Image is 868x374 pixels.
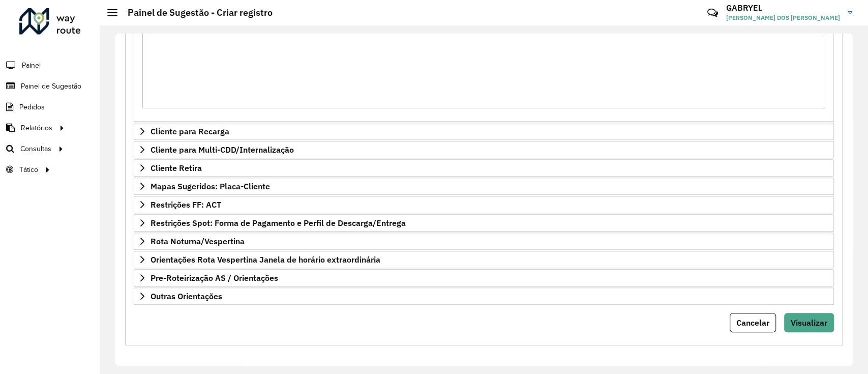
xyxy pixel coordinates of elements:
[151,292,222,300] span: Outras Orientações
[730,313,776,332] button: Cancelar
[151,146,294,154] span: Cliente para Multi-CDD/Internalização
[151,255,380,264] span: Orientações Rota Vespertina Janela de horário extraordinária
[134,269,834,286] a: Pre-Roteirização AS / Orientações
[726,13,840,22] span: [PERSON_NAME] DOS [PERSON_NAME]
[134,196,834,213] a: Restrições FF: ACT
[736,318,769,328] span: Cancelar
[791,318,827,328] span: Visualizar
[151,237,245,245] span: Rota Noturna/Vespertina
[151,200,221,209] span: Restrições FF: ACT
[134,141,834,158] a: Cliente para Multi-CDD/Internalização
[22,60,41,71] span: Painel
[21,123,52,133] span: Relatórios
[134,251,834,268] a: Orientações Rota Vespertina Janela de horário extraordinária
[151,219,406,227] span: Restrições Spot: Forma de Pagamento e Perfil de Descarga/Entrega
[134,178,834,195] a: Mapas Sugeridos: Placa-Cliente
[784,313,834,332] button: Visualizar
[21,81,81,92] span: Painel de Sugestão
[20,143,51,154] span: Consultas
[117,7,273,18] h2: Painel de Sugestão - Criar registro
[19,164,38,175] span: Tático
[151,164,202,172] span: Cliente Retira
[151,182,270,190] span: Mapas Sugeridos: Placa-Cliente
[134,287,834,305] a: Outras Orientações
[151,274,278,282] span: Pre-Roteirização AS / Orientações
[726,3,840,13] h3: GABRYEL
[702,2,724,24] a: Contato Rápido
[134,233,834,250] a: Rota Noturna/Vespertina
[134,214,834,232] a: Restrições Spot: Forma de Pagamento e Perfil de Descarga/Entrega
[134,159,834,177] a: Cliente Retira
[134,123,834,140] a: Cliente para Recarga
[19,102,45,112] span: Pedidos
[151,127,229,135] span: Cliente para Recarga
